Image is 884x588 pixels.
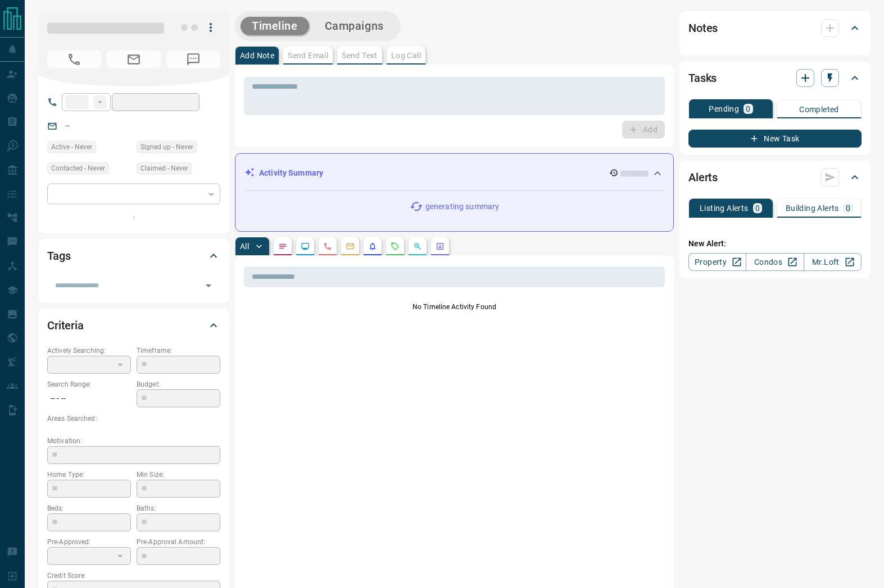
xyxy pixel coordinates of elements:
span: No Email [107,50,161,68]
p: Listing Alerts [700,204,749,212]
p: Completed [799,105,839,113]
p: Areas Searched: [47,414,220,424]
p: Activity Summary [259,167,323,179]
p: -- - -- [47,389,131,408]
h2: Notes [688,19,718,37]
p: 0 [755,204,760,212]
a: -- [65,121,70,130]
button: Campaigns [314,17,395,35]
p: Timeframe: [137,346,220,356]
p: Motivation: [47,436,220,446]
p: Baths: [137,503,220,513]
svg: Agent Actions [436,242,445,251]
p: All [240,242,249,250]
div: Notes [688,15,862,42]
span: No Number [47,50,101,68]
h2: Criteria [47,316,84,334]
p: Beds: [47,503,131,513]
div: Criteria [47,312,220,339]
p: Home Type: [47,470,131,480]
div: Tags [47,242,220,269]
span: Signed up - Never [140,141,193,153]
p: Credit Score: [47,571,220,581]
p: No Timeline Activity Found [244,302,665,312]
a: Mr.Loft [804,253,862,271]
p: 0 [846,204,850,212]
p: Pending [709,105,739,113]
button: Open [201,278,216,293]
svg: Requests [391,242,400,251]
p: Pre-Approved: [47,537,131,547]
button: New Task [688,130,862,148]
a: Property [688,253,746,271]
h2: Alerts [688,168,718,186]
p: Min Size: [137,470,220,480]
div: Tasks [688,65,862,91]
p: Search Range: [47,379,131,389]
p: Building Alerts [786,204,839,212]
h2: Tasks [688,69,717,87]
a: Condos [746,253,804,271]
h2: Tags [47,247,70,265]
p: Budget: [137,379,220,389]
span: Contacted - Never [51,163,105,174]
p: Actively Searching: [47,346,131,356]
button: Timeline [241,17,309,35]
svg: Notes [278,242,287,251]
p: generating summary [425,201,499,213]
svg: Calls [323,242,332,251]
svg: Opportunities [413,242,422,251]
span: No Number [166,50,220,68]
p: 0 [746,105,750,113]
span: Active - Never [51,141,92,153]
div: Alerts [688,164,862,191]
p: Pre-Approval Amount: [137,537,220,547]
p: New Alert: [688,238,862,250]
div: Activity Summary [244,163,664,183]
span: Claimed - Never [140,163,188,174]
svg: Emails [346,242,355,251]
svg: Listing Alerts [368,242,377,251]
p: Add Note [240,52,274,59]
svg: Lead Browsing Activity [301,242,310,251]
